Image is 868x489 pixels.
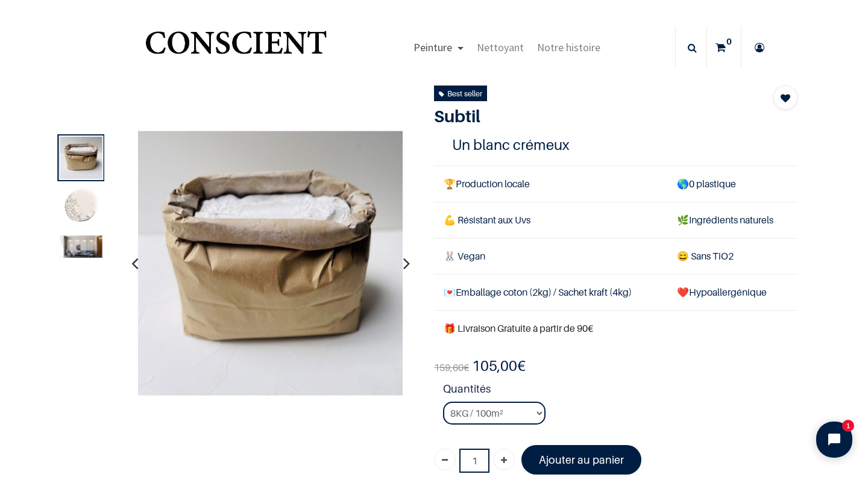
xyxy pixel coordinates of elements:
[407,26,470,69] a: Peinture
[539,453,624,466] font: Ajouter au panier
[439,87,482,100] div: Best seller
[444,322,593,334] font: 🎁 Livraison Gratuite à partir de 90€
[521,445,641,475] a: Ajouter au panier
[667,202,797,238] td: Ingrédients naturels
[137,131,403,396] img: Product image
[723,36,735,48] sup: 0
[143,24,329,72] img: Conscient
[434,449,456,470] a: Supprimer
[677,214,689,226] span: 🌿
[434,166,667,202] td: Production locale
[677,250,696,262] span: 😄 S
[434,361,469,374] span: €
[434,275,667,311] td: Emballage coton (2kg) / Sachet kraft (4kg)
[443,381,797,402] strong: Quantités
[667,166,797,202] td: 0 plastique
[477,40,524,54] span: Nettoyant
[773,86,797,110] button: Add to wishlist
[444,286,456,298] span: 💌
[60,186,102,228] img: Product image
[60,235,102,258] img: Product image
[444,214,530,226] span: 💪 Résistant aux Uvs
[677,178,689,190] span: 🌎
[60,137,102,179] img: Product image
[434,106,743,126] h1: Subtil
[143,24,329,72] a: Logo of Conscient
[667,275,797,311] td: ❤️Hypoallergénique
[493,449,515,470] a: Ajouter
[806,411,863,468] iframe: Tidio Chat
[414,40,452,54] span: Peinture
[444,250,485,262] span: 🐰 Vegan
[472,357,526,375] b: €
[444,178,456,190] span: 🏆
[452,135,779,154] h4: Un blanc crémeux
[537,40,600,54] span: Notre histoire
[781,91,790,105] span: Add to wishlist
[434,361,464,373] span: 159,60
[472,357,517,375] span: 105,00
[667,238,797,275] td: ans TiO2
[707,26,741,69] a: 0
